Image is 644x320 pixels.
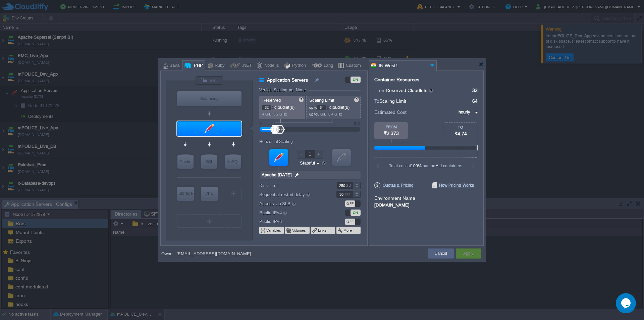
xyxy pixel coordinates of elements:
span: ₹2.373 [384,131,399,136]
div: FROM [374,125,408,129]
div: 0 [260,122,262,126]
div: Container Resources [374,77,419,82]
div: OFF [345,219,355,225]
div: Lang [322,61,333,71]
label: Public IPv4 [259,209,327,216]
span: up to [309,105,317,109]
span: How Pricing Works [432,182,474,188]
label: Public IPv6 [259,218,327,225]
span: Quotas & Pricing [374,182,414,188]
span: From [374,88,386,93]
div: Storage [177,187,194,200]
span: To [374,98,379,104]
button: Volumes [292,228,307,233]
div: Node.js [262,61,279,71]
div: Balancing [177,91,241,106]
label: Access via SLB [259,200,327,207]
div: SQL Databases [201,154,217,169]
div: Custom [344,61,361,71]
button: Variables [266,228,282,233]
div: Python [290,61,306,71]
span: 32 [472,88,478,93]
div: Load Balancer [177,91,241,106]
div: SQL [201,154,217,169]
div: sec [345,191,352,197]
div: ON [351,77,361,83]
div: Create New Layer [177,214,241,228]
p: cloudlet(s) [262,103,303,110]
span: Scaling Limit [309,98,334,103]
div: Owner: [EMAIL_ADDRESS][DOMAIN_NAME] [161,251,251,256]
div: Storage Containers [177,187,194,201]
div: VPS [201,187,218,200]
span: Scaling Limit [379,98,406,104]
div: NoSQL [225,154,241,169]
div: Java [168,61,179,71]
div: Elastic VPS [201,187,218,201]
div: Create New Layer [225,187,241,200]
div: Vertical Scaling per Node [259,88,308,92]
div: .NET [240,61,252,71]
span: ₹4.74 [454,131,467,136]
div: PHP [192,61,203,71]
p: cloudlet(s) [309,103,358,110]
div: ON [351,210,361,216]
div: OFF [345,200,355,207]
div: Horizontal Scaling [259,139,294,144]
div: GB [345,182,352,189]
button: More [343,228,353,233]
iframe: chat widget [616,293,637,313]
div: 512 [354,122,360,126]
div: Cache [177,154,194,169]
div: Ruby [213,61,225,71]
span: 8 GiB, 6.4 GHz [317,112,342,116]
label: Environment Name [374,195,415,201]
span: up to [309,112,317,116]
div: TO [444,125,477,129]
span: 64 [472,98,478,104]
span: Estimated Cost [374,108,407,116]
button: Cancel [435,250,447,257]
label: Disk Limit [259,182,327,189]
span: Reserved [262,98,281,103]
label: Sequential restart delay [259,191,327,198]
div: Application Servers [177,121,241,136]
button: Links [318,228,327,233]
button: Apply [463,250,473,257]
div: [DOMAIN_NAME] [374,201,478,208]
div: NoSQL Databases [225,154,241,169]
span: Reserved Cloudlets [386,88,434,93]
span: 4 GiB, 3.2 GHz [262,112,287,116]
